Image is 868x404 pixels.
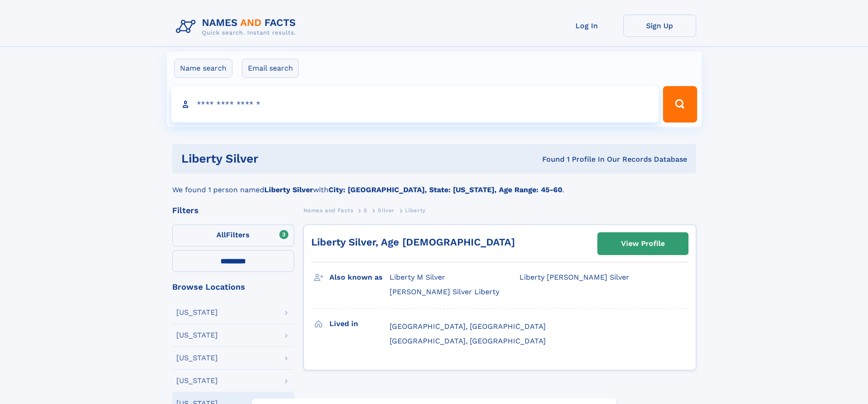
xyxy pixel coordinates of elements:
[390,322,546,331] span: [GEOGRAPHIC_DATA], [GEOGRAPHIC_DATA]
[172,15,303,39] img: Logo Names and Facts
[400,154,687,164] div: Found 1 Profile In Our Records Database
[311,236,515,248] a: Liberty Silver, Age [DEMOGRAPHIC_DATA]
[172,206,294,215] div: Filters
[378,207,395,214] span: Silver
[172,225,294,246] label: Filters
[242,59,299,78] label: Email search
[172,283,294,291] div: Browse Locations
[174,59,232,78] label: Name search
[390,273,445,281] span: Liberty M Silver
[329,270,390,285] h3: Also known as
[303,205,354,216] a: Names and Facts
[663,86,697,123] button: Search Button
[329,185,562,194] b: City: [GEOGRAPHIC_DATA], State: [US_STATE], Age Range: 45-60
[364,207,368,214] span: S
[172,174,696,195] div: We found 1 person named with .
[405,207,426,214] span: Liberty
[621,233,665,254] div: View Profile
[176,309,218,316] div: [US_STATE]
[176,354,218,362] div: [US_STATE]
[176,377,218,384] div: [US_STATE]
[519,273,629,281] span: Liberty [PERSON_NAME] Silver
[216,230,226,239] span: All
[171,86,659,123] input: search input
[364,205,368,216] a: S
[550,15,623,37] a: Log In
[176,332,218,339] div: [US_STATE]
[390,287,499,296] span: [PERSON_NAME] Silver Liberty
[181,153,401,164] h1: Liberty Silver
[329,316,390,332] h3: Lived in
[264,185,313,194] b: Liberty Silver
[598,233,688,255] a: View Profile
[623,15,696,37] a: Sign Up
[390,337,546,345] span: [GEOGRAPHIC_DATA], [GEOGRAPHIC_DATA]
[378,205,395,216] a: Silver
